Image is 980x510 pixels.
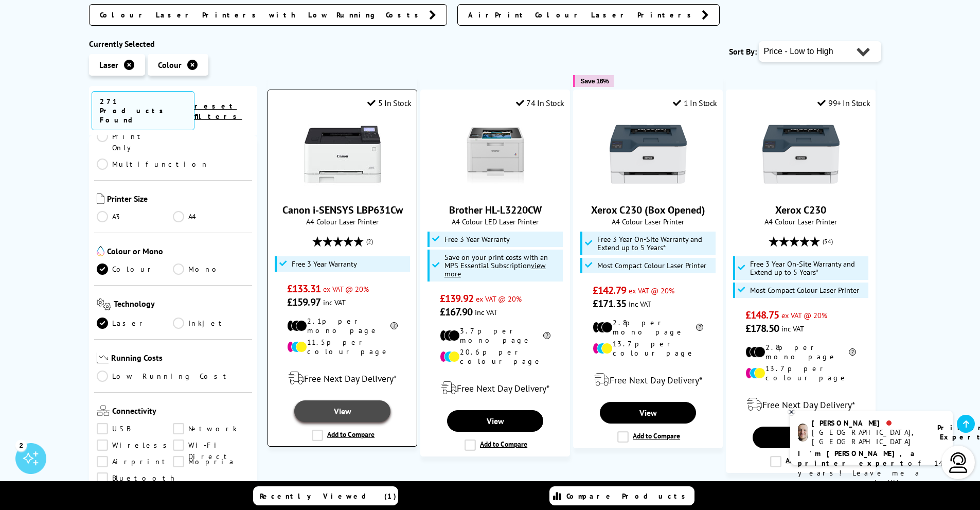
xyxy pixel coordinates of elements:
li: 2.1p per mono page [287,316,398,335]
img: Xerox C230 (Box Opened) [610,116,687,193]
img: ashley-livechat.png [798,424,808,442]
a: A3 [97,211,173,222]
span: Sort By: [729,46,757,57]
a: Canon i-SENSYS LBP631Cw [282,203,403,217]
a: Mopria [173,456,250,467]
label: Add to Compare [312,430,375,441]
div: 99+ In Stock [817,98,870,108]
a: Colour Laser Printers with Low Running Costs [89,4,447,26]
div: modal_delivery [579,365,717,394]
u: view more [444,260,546,278]
span: £167.90 [440,305,472,319]
span: (54) [823,232,833,251]
div: modal_delivery [273,364,412,393]
span: A4 Colour Laser Printer [732,217,870,226]
a: Wi-Fi Direct [173,439,250,451]
span: inc VAT [323,297,346,307]
a: View [294,400,390,422]
span: ex VAT @ 20% [476,294,522,304]
span: ex VAT @ 20% [781,310,827,320]
img: Xerox C230 [762,116,840,193]
span: ex VAT @ 20% [323,284,369,294]
span: Most Compact Colour Laser Printer [750,286,859,294]
span: Colour Laser Printers with Low Running Costs [100,10,424,20]
div: 2 [15,439,27,451]
li: 13.7p per colour page [593,339,703,358]
span: inc VAT [781,324,804,333]
span: £133.31 [287,282,320,295]
img: Printer Size [97,194,104,204]
a: USB [97,423,173,434]
a: Brother HL-L3220CW [457,185,534,195]
a: Inkjet [173,318,250,329]
span: Free 3 Year Warranty [444,235,510,243]
span: Save 16% [580,77,609,85]
img: Canon i-SENSYS LBP631Cw [304,116,381,193]
a: Bluetooth [97,472,177,484]
button: Save 16% [573,75,614,87]
span: Connectivity [112,406,250,418]
li: 3.7p per mono page [440,326,550,345]
img: Connectivity [97,406,110,416]
div: 5 In Stock [367,98,412,108]
span: £178.50 [745,322,779,335]
a: Brother HL-L3220CW [449,203,542,217]
span: £139.92 [440,292,473,305]
img: Brother HL-L3220CW [457,116,534,193]
span: Printer Size [107,194,250,206]
span: Save on your print costs with an MPS Essential Subscription [444,252,548,278]
span: Free 3 Year On-Site Warranty and Extend up to 5 Years* [597,235,714,252]
span: Compare Products [566,491,691,501]
a: Wireless [97,439,173,451]
a: Xerox C230 (Box Opened) [591,203,705,217]
a: View [447,410,543,432]
a: AirPrint Colour Laser Printers [457,4,720,26]
a: Print Only [97,131,173,153]
img: Colour or Mono [97,246,104,256]
a: View [600,402,696,424]
img: Running Costs [97,353,109,363]
span: Running Costs [111,353,250,365]
li: 11.5p per colour page [287,338,398,356]
span: £159.97 [287,295,320,309]
span: £171.35 [593,297,626,310]
a: Airprint [97,456,173,467]
span: inc VAT [629,299,651,309]
li: 20.6p per colour page [440,347,550,366]
img: Technology [97,298,112,310]
li: 13.7p per colour page [745,364,856,382]
span: Colour or Mono [107,246,250,258]
span: Free 3 Year On-Site Warranty and Extend up to 5 Years* [750,260,866,276]
div: [GEOGRAPHIC_DATA], [GEOGRAPHIC_DATA] [812,428,924,446]
div: [PERSON_NAME] [812,418,924,428]
span: inc VAT [475,307,497,317]
span: ex VAT @ 20% [629,286,674,295]
label: Add to Compare [617,431,680,443]
a: Mono [173,263,250,275]
label: Add to Compare [770,456,833,467]
label: Add to Compare [465,439,527,451]
a: Recently Viewed (1) [253,486,398,505]
a: Colour [97,263,173,275]
span: (2) [366,232,373,251]
span: £148.75 [745,308,779,322]
span: £142.79 [593,284,626,297]
a: Laser [97,318,173,329]
span: Colour [158,60,182,70]
div: Currently Selected [89,39,258,49]
a: Canon i-SENSYS LBP631Cw [304,185,381,195]
a: Xerox C230 [775,203,826,217]
a: reset filters [194,101,242,121]
a: Xerox C230 (Box Opened) [610,185,687,195]
a: Xerox C230 [762,185,840,195]
li: 2.8p per mono page [593,318,703,337]
span: Recently Viewed (1) [260,491,397,501]
li: 2.8p per mono page [745,343,856,361]
span: Laser [99,60,118,70]
a: Low Running Cost [97,371,250,382]
a: Network [173,423,250,434]
a: Multifunction [97,159,209,170]
span: A4 Colour Laser Printer [273,217,412,226]
a: A4 [173,211,250,222]
span: Technology [114,298,250,312]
